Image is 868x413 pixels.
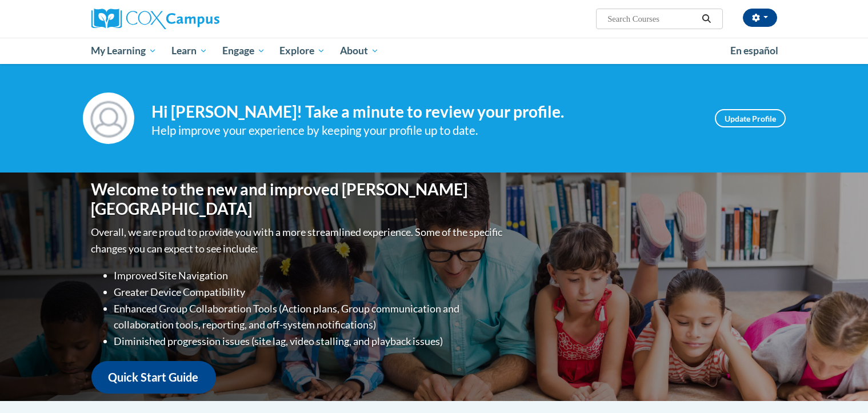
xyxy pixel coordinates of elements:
[715,109,786,127] a: Update Profile
[114,284,506,300] li: Greater Device Compatibility
[215,38,273,64] a: Engage
[279,44,325,58] span: Explore
[606,12,698,26] input: Search Courses
[743,9,777,27] button: Account Settings
[730,45,778,57] span: En español
[340,44,379,58] span: About
[151,121,698,140] div: Help improve your experience by keeping your profile up to date.
[171,44,207,58] span: Learn
[91,9,219,29] img: Cox Campus
[698,12,715,26] button: Search
[91,44,157,58] span: My Learning
[723,39,786,63] a: En español
[83,93,134,144] img: Profile Image
[91,361,216,394] a: Quick Start Guide
[74,38,794,64] div: Main menu
[91,180,506,218] h1: Welcome to the new and improved [PERSON_NAME][GEOGRAPHIC_DATA]
[164,38,215,64] a: Learn
[114,267,506,284] li: Improved Site Navigation
[114,300,506,334] li: Enhanced Group Collaboration Tools (Action plans, Group communication and collaboration tools, re...
[84,38,165,64] a: My Learning
[91,9,309,29] a: Cox Campus
[114,333,506,350] li: Diminished progression issues (site lag, video stalling, and playback issues)
[222,44,265,58] span: Engage
[333,38,386,64] a: About
[272,38,333,64] a: Explore
[91,224,506,257] p: Overall, we are proud to provide you with a more streamlined experience. Some of the specific cha...
[151,102,698,122] h4: Hi [PERSON_NAME]! Take a minute to review your profile.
